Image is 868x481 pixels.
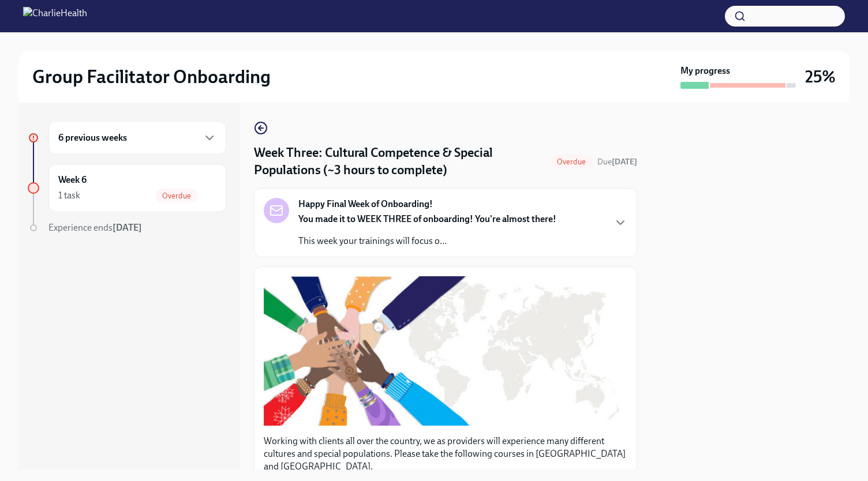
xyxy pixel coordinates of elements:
span: September 8th, 2025 10:00 [597,156,637,167]
strong: [DATE] [113,222,142,233]
span: Due [597,157,637,167]
p: Working with clients all over the country, we as providers will experience many different culture... [264,435,627,473]
p: This week your trainings will focus o... [298,235,556,247]
button: Zoom image [264,276,627,425]
h6: Week 6 [58,174,87,186]
span: Experience ends [48,222,142,233]
div: 6 previous weeks [48,121,226,155]
strong: Happy Final Week of Onboarding! [298,198,433,211]
strong: [DATE] [612,157,637,167]
div: 1 task [58,189,80,202]
span: Overdue [155,191,198,200]
h4: Week Three: Cultural Competence & Special Populations (~3 hours to complete) [254,144,545,179]
span: Overdue [550,157,593,166]
img: CharlieHealth [23,7,87,25]
strong: You made it to WEEK THREE of onboarding! You're almost there! [298,213,556,224]
h3: 25% [805,66,836,87]
h2: Group Facilitator Onboarding [32,65,271,88]
strong: My progress [680,65,730,77]
a: Week 61 taskOverdue [28,164,226,212]
h6: 6 previous weeks [58,131,127,144]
